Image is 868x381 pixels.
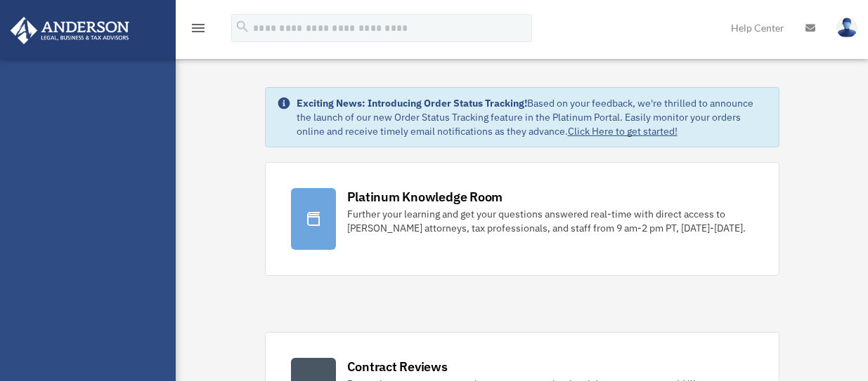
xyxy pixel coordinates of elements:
a: menu [190,25,207,36]
a: Platinum Knowledge Room Further your learning and get your questions answered real-time with dire... [265,162,779,276]
i: search [235,19,250,34]
div: Based on your feedback, we're thrilled to announce the launch of our new Order Status Tracking fe... [297,96,767,138]
div: Platinum Knowledge Room [347,188,503,206]
div: Further your learning and get your questions answered real-time with direct access to [PERSON_NAM... [347,207,753,235]
img: User Pic [836,18,857,38]
img: Anderson Advisors Platinum Portal [6,17,134,44]
strong: Exciting News: Introducing Order Status Tracking! [297,97,527,109]
i: menu [190,20,207,36]
div: Contract Reviews [347,358,448,375]
a: Click Here to get started! [568,125,678,138]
